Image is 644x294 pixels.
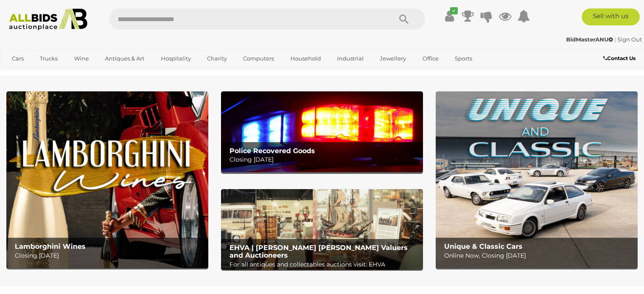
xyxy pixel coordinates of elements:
a: Lamborghini Wines Lamborghini Wines Closing [DATE] [6,91,208,268]
a: Computers [238,52,279,66]
img: EHVA | Evans Hastings Valuers and Auctioneers [221,189,423,270]
i: ✔ [450,7,458,14]
a: Household [285,52,326,66]
a: Wine [69,52,94,66]
a: EHVA | Evans Hastings Valuers and Auctioneers EHVA | [PERSON_NAME] [PERSON_NAME] Valuers and Auct... [221,189,423,270]
a: ✔ [443,8,456,24]
span: | [614,36,616,43]
a: Charity [202,52,232,66]
a: [GEOGRAPHIC_DATA] [6,66,77,80]
strong: BidMasterANU [566,36,613,43]
a: Sports [449,52,478,66]
a: Cars [6,52,29,66]
a: Industrial [332,52,369,66]
a: Contact Us [603,54,638,63]
p: Closing [DATE] [15,250,204,261]
button: Search [383,8,425,30]
b: Contact Us [603,55,636,61]
a: Office [417,52,444,66]
p: Online Now, Closing [DATE] [444,250,633,261]
img: Allbids.com.au [5,8,92,30]
b: EHVA | [PERSON_NAME] [PERSON_NAME] Valuers and Auctioneers [229,244,408,259]
a: Trucks [34,52,63,66]
b: Police Recovered Goods [229,147,315,155]
a: Sell with us [582,8,640,25]
img: Lamborghini Wines [6,91,208,268]
b: Lamborghini Wines [15,242,86,250]
b: Unique & Classic Cars [444,242,522,250]
p: For all antiques and collectables auctions visit: EHVA [229,259,419,270]
a: BidMasterANU [566,36,614,43]
p: Closing [DATE] [229,154,419,165]
a: Unique & Classic Cars Unique & Classic Cars Online Now, Closing [DATE] [436,91,638,268]
img: Unique & Classic Cars [436,91,638,268]
a: Sign Out [617,36,642,43]
a: Antiques & Art [100,52,150,66]
a: Police Recovered Goods Police Recovered Goods Closing [DATE] [221,91,423,172]
a: Hospitality [155,52,196,66]
a: Jewellery [374,52,412,66]
img: Police Recovered Goods [221,91,423,172]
